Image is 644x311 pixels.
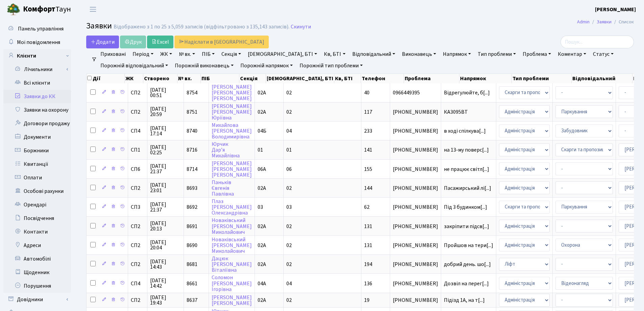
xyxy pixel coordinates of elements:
[150,259,181,270] span: [DATE] 14:43
[258,242,266,249] span: 02А
[131,109,144,115] span: СП2
[131,90,144,95] span: СП2
[258,223,266,230] span: 02А
[187,108,197,116] span: 8751
[212,121,252,140] a: Михайлова[PERSON_NAME]Володимирівна
[393,243,438,248] span: [PHONE_NUMBER]
[258,184,266,192] span: 02А
[475,48,519,60] a: Тип проблеми
[3,22,71,36] a: Панель управління
[212,198,252,217] a: Плаз[PERSON_NAME]Олександрівна
[364,223,372,230] span: 131
[286,203,292,211] span: 03
[258,89,266,96] span: 02А
[393,224,438,229] span: [PHONE_NUMBER]
[150,106,181,117] span: [DATE] 20:59
[3,293,71,306] a: Довідники
[150,163,181,174] span: [DATE] 21:37
[297,60,365,71] a: Порожній тип проблеми
[286,127,292,135] span: 04
[444,203,487,211] span: Під 3 будинком[...]
[399,48,439,60] a: Виконавець
[131,128,144,134] span: СП4
[364,165,372,173] span: 155
[393,297,438,303] span: [PHONE_NUMBER]
[364,296,369,304] span: 19
[286,184,292,192] span: 02
[258,261,266,268] span: 02А
[393,166,438,172] span: [PHONE_NUMBER]
[131,243,144,248] span: СП2
[364,280,372,287] span: 136
[444,242,493,249] span: Пройшов на тери[...]
[3,49,71,63] a: Клієнти
[212,83,252,102] a: [PERSON_NAME][PERSON_NAME][PERSON_NAME]
[364,127,372,135] span: 233
[364,146,372,154] span: 141
[364,242,372,249] span: 131
[286,108,292,116] span: 02
[187,127,197,135] span: 8740
[393,109,438,115] span: [PHONE_NUMBER]
[444,146,489,154] span: на 13-му поверс[...]
[444,296,485,304] span: Підїзд 1А, на т[...]
[444,184,491,192] span: Пасажирський лі[...]
[23,4,55,15] b: Комфорт
[86,20,112,32] span: Заявки
[577,18,590,25] a: Admin
[612,18,634,26] li: Список
[364,89,369,96] span: 40
[512,74,572,83] th: Тип проблеми
[187,242,197,249] span: 8690
[321,48,348,60] a: Кв, БТІ
[150,295,181,306] span: [DATE] 19:43
[440,48,474,60] a: Напрямок
[239,74,266,83] th: Секція
[266,74,334,83] th: [DEMOGRAPHIC_DATA], БТІ
[158,48,175,60] a: ЖК
[85,4,101,15] button: Переключити навігацію
[17,39,60,46] span: Мої повідомлення
[444,280,489,287] span: Дозвіл на перег[...]
[286,296,292,304] span: 02
[3,225,71,239] a: Контакти
[444,89,490,96] span: Відрегулюйте, б[...]
[212,160,252,179] a: [PERSON_NAME][PERSON_NAME][PERSON_NAME]
[131,185,144,191] span: СП2
[350,48,398,60] a: Відповідальний
[212,255,252,274] a: Дацюк[PERSON_NAME]Віталіївна
[131,147,144,153] span: СП1
[131,224,144,229] span: СП2
[393,204,438,210] span: [PHONE_NUMBER]
[187,280,197,287] span: 8661
[131,262,144,267] span: СП2
[444,223,489,230] span: закріпити підсв[...]
[212,294,252,307] a: [PERSON_NAME][PERSON_NAME]
[364,203,369,211] span: 62
[201,74,239,83] th: ПІБ
[286,223,292,230] span: 02
[258,127,266,135] span: 04Б
[131,297,144,303] span: СП2
[212,217,252,236] a: Новаківський[PERSON_NAME]Миколайович
[393,281,438,286] span: [PHONE_NUMBER]
[258,203,263,211] span: 03
[393,128,438,134] span: [PHONE_NUMBER]
[245,48,320,60] a: [DEMOGRAPHIC_DATA], БТІ
[444,109,493,115] span: КА3095ВТ
[459,74,512,83] th: Напрямок
[393,147,438,153] span: [PHONE_NUMBER]
[187,89,197,96] span: 8754
[286,146,292,154] span: 01
[595,5,636,14] a: [PERSON_NAME]
[3,76,71,90] a: Всі клієнти
[91,38,115,46] span: Додати
[7,3,20,16] img: logo.png
[3,157,71,171] a: Квитанції
[286,280,292,287] span: 04
[143,74,177,83] th: Створено
[150,202,181,213] span: [DATE] 21:37
[3,266,71,279] a: Щоденник
[258,108,266,116] span: 02А
[130,48,156,60] a: Період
